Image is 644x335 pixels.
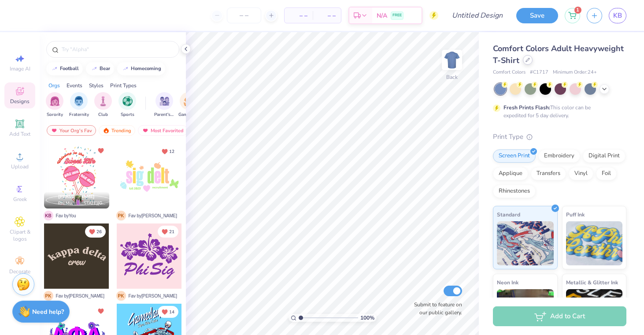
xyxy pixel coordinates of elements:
img: Standard [497,221,554,265]
span: – – [290,11,307,20]
img: Puff Ink [566,221,623,265]
img: Fraternity Image [74,96,84,106]
span: Fav by [PERSON_NAME] [129,212,177,219]
strong: Need help? [32,308,64,316]
div: filter for Club [94,92,112,118]
div: Embroidery [538,149,580,163]
img: most_fav.gif [51,127,58,134]
div: filter for Parent's Weekend [154,92,174,118]
img: Game Day Image [184,96,194,106]
img: Parent's Weekend Image [159,96,170,106]
div: Rhinestones [493,185,536,198]
div: filter for Fraternity [69,92,89,118]
input: – – [227,7,261,23]
img: trend_line.gif [51,66,58,71]
div: Vinyl [569,167,593,180]
input: Try "Alpha" [61,45,174,54]
span: Club [98,112,108,118]
span: N/A [377,11,387,20]
button: filter button [178,92,199,118]
span: Comfort Colors [493,69,526,76]
div: bear [100,66,110,71]
button: filter button [154,92,174,118]
button: bear [86,62,114,75]
div: Digital Print [583,149,625,163]
button: filter button [69,92,89,118]
div: homecoming [131,66,161,71]
span: K B [44,211,53,220]
span: [PERSON_NAME] [58,194,95,200]
div: Trending [99,125,135,136]
div: This color can be expedited for 5 day delivery. [503,104,612,119]
span: Image AI [10,65,30,72]
div: Most Favorited [138,125,188,136]
img: most_fav.gif [142,127,149,134]
span: Comfort Colors Adult Heavyweight T-Shirt [493,43,624,66]
div: filter for Game Day [178,92,199,118]
span: P K [116,291,126,301]
button: filter button [46,92,63,118]
span: Sports [121,112,134,118]
span: 1 [574,7,581,14]
div: Applique [493,167,528,180]
span: P K [116,211,126,220]
span: FREE [392,12,402,19]
span: 100 % [360,314,374,322]
button: football [46,62,83,75]
span: Standard [497,210,520,219]
span: Game Day [178,112,199,118]
div: filter for Sports [118,92,136,118]
img: Sports Image [122,96,133,106]
span: Parent's Weekend [154,112,174,118]
span: KB [613,11,622,21]
span: Sorority [47,112,63,118]
div: Your Org's Fav [47,125,96,136]
span: Metallic & Glitter Ink [566,278,618,287]
div: Events [67,82,82,89]
span: Designs [10,98,30,105]
img: trend_line.gif [91,66,98,71]
button: filter button [94,92,112,118]
button: homecoming [117,62,165,75]
span: P K [44,291,53,301]
span: Add Text [9,130,30,138]
span: Decorate [9,268,30,275]
span: Fraternity [69,112,89,118]
div: Back [446,73,458,81]
button: filter button [118,92,136,118]
strong: Fresh Prints Flash: [503,104,550,111]
a: KB [609,8,626,23]
div: Foil [596,167,617,180]
button: Save [516,8,558,23]
div: filter for Sorority [46,92,63,118]
span: Clipart & logos [4,228,35,242]
div: Orgs [48,82,60,89]
div: Screen Print [493,149,536,163]
span: Upload [11,163,29,170]
div: Styles [89,82,104,89]
div: Print Type [493,132,626,142]
div: Transfers [531,167,566,180]
span: – – [318,11,336,20]
span: Minimum Order: 24 + [553,69,597,76]
span: # C1717 [530,69,548,76]
label: Submit to feature on our public gallery. [409,301,462,316]
span: Fav by [PERSON_NAME] [56,293,104,299]
img: trending.gif [103,127,110,134]
img: Sorority Image [50,96,60,106]
span: Fav by You [56,212,76,219]
img: Back [443,51,461,69]
img: trend_line.gif [122,66,129,71]
span: Neon Ink [497,278,518,287]
span: Puff Ink [566,210,585,219]
span: Phi Mu, [US_STATE][GEOGRAPHIC_DATA] [58,200,106,207]
button: Unlike [96,145,106,156]
div: football [60,66,79,71]
div: Print Types [110,82,137,89]
img: Club Image [98,96,108,106]
span: Fav by [PERSON_NAME] [129,293,177,299]
img: Neon Ink [497,289,554,333]
input: Untitled Design [445,7,510,24]
span: Greek [13,196,27,203]
img: Metallic & Glitter Ink [566,289,623,333]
